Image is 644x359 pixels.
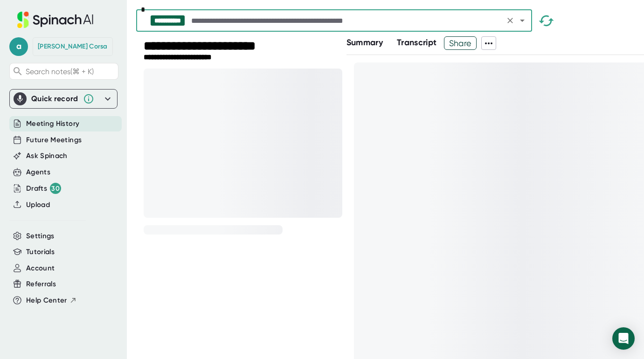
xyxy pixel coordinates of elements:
span: Summary [346,37,383,48]
div: Amy Corsa [38,42,108,51]
span: a [9,37,28,56]
button: Settings [26,231,55,242]
button: Referrals [26,279,56,290]
button: Meeting History [26,118,79,129]
button: Summary [346,36,383,49]
div: Drafts [26,183,61,194]
button: Agents [26,167,50,178]
button: Ask Spinach [26,151,68,161]
div: Quick record [31,94,78,104]
button: Drafts 30 [26,183,61,194]
span: Share [444,35,477,51]
div: Quick record [14,90,113,108]
button: Tutorials [26,247,55,257]
button: Transcript [397,36,437,49]
button: Clear [504,14,517,27]
span: Help Center [26,295,67,306]
div: 30 [50,183,61,194]
span: Search notes (⌘ + K) [26,67,94,76]
button: Open [516,14,529,27]
button: Share [444,36,477,50]
button: Upload [26,200,50,210]
button: Future Meetings [26,135,82,145]
div: Open Intercom Messenger [612,327,635,350]
button: Help Center [26,295,77,306]
span: Transcript [397,37,437,48]
button: Account [26,263,55,274]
